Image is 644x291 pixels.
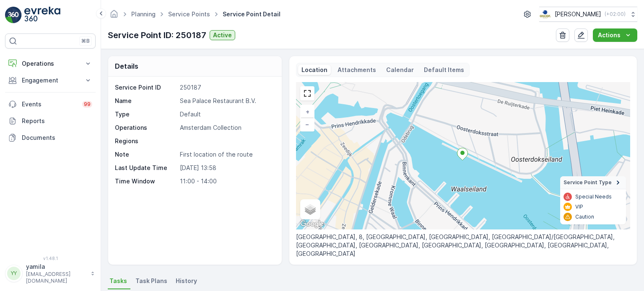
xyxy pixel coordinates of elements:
p: Note [115,150,177,159]
img: logo_light-DOdMpM7g.png [24,7,60,23]
span: Service Point Detail [221,10,282,18]
p: Calendar [386,66,414,74]
span: Task Plans [135,277,167,285]
a: Homepage [109,13,119,20]
p: Name [115,97,177,105]
a: Documents [5,129,96,146]
button: YYyamila[EMAIL_ADDRESS][DOMAIN_NAME] [5,263,96,284]
p: [DATE] 13:58 [180,164,273,172]
button: Active [210,30,235,40]
p: Service Point ID [115,83,177,92]
a: Open this area in Google Maps (opens a new window) [298,219,326,229]
p: Time Window [115,177,177,185]
p: 99 [84,101,91,108]
p: [EMAIL_ADDRESS][DOMAIN_NAME] [26,271,86,284]
a: Reports [5,113,96,129]
p: Reports [22,117,92,125]
p: Regions [115,137,177,145]
a: Zoom In [301,106,314,118]
a: Service Points [168,10,210,18]
p: Sea Palace Restaurant B.V. [180,97,273,105]
p: 250187 [180,83,273,92]
p: [GEOGRAPHIC_DATA], 8, [GEOGRAPHIC_DATA], [GEOGRAPHIC_DATA], [GEOGRAPHIC_DATA]/[GEOGRAPHIC_DATA], ... [296,233,630,258]
p: Active [213,31,232,39]
p: Actions [598,31,621,39]
p: First location of the route [180,150,273,159]
a: Events99 [5,96,96,113]
p: Engagement [22,76,79,85]
button: Actions [593,28,637,42]
p: Events [22,100,77,108]
img: basis-logo_rgb2x.png [539,10,551,19]
p: Attachments [338,66,376,74]
p: Type [115,110,177,118]
div: YY [7,267,21,280]
img: Google [298,219,326,229]
button: Operations [5,55,96,72]
span: − [305,121,309,128]
img: logo [5,7,22,23]
p: ⌘B [81,38,90,44]
span: History [176,277,197,285]
p: Default [180,110,273,118]
p: 11:00 - 14:00 [180,177,273,185]
p: Operations [22,59,79,68]
p: Caution [575,214,594,220]
p: Amsterdam Collection [180,124,273,132]
button: Engagement [5,72,96,89]
p: Details [115,61,138,71]
span: Service Point Type [563,179,612,186]
p: [PERSON_NAME] [555,10,601,18]
summary: Service Point Type [560,176,626,189]
p: Location [301,66,327,74]
span: v 1.48.1 [5,256,96,261]
p: Service Point ID: 250187 [108,29,206,41]
p: Default Items [424,66,464,74]
a: View Fullscreen [301,87,314,100]
span: Tasks [109,277,127,285]
button: [PERSON_NAME](+02:00) [539,7,637,22]
p: yamila [26,263,86,271]
a: Zoom Out [301,118,314,131]
a: Layers [301,200,319,219]
p: VIP [575,203,583,210]
span: + [306,108,309,115]
p: Operations [115,124,177,132]
p: Documents [22,134,92,142]
p: ( +02:00 ) [605,11,626,18]
p: Last Update Time [115,164,177,172]
a: Planning [131,10,156,18]
p: Special Needs [575,193,612,200]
